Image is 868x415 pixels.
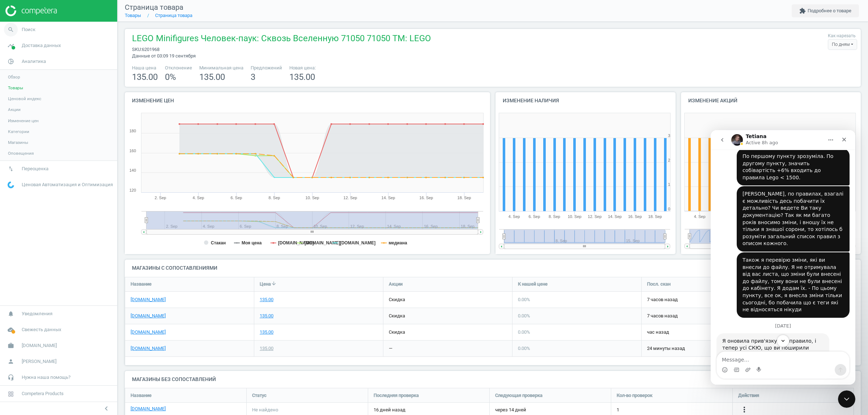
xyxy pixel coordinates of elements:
i: work [4,339,18,352]
i: notifications [4,307,18,321]
a: [DOMAIN_NAME] [131,345,166,352]
button: Upload attachment [34,237,40,243]
i: search [4,23,18,37]
span: 0 % [165,72,176,82]
span: Аналитика [22,58,46,65]
span: 135.00 [132,72,158,82]
span: Competera Products [22,390,64,397]
button: Send a message… [124,234,136,245]
text: 2 [668,158,670,162]
a: Страница товара [155,13,192,18]
span: скидка [389,313,405,318]
span: 135.00 [289,72,315,82]
span: скидка [389,297,405,302]
span: 0.00 % [518,297,530,302]
span: скидка [389,329,405,335]
text: 120 [129,188,136,192]
span: через 14 дней [495,407,526,413]
span: Поиск [22,26,35,33]
span: Название [131,392,152,399]
span: Действия [738,392,759,399]
text: 160 [129,149,136,153]
div: 135.00 [260,345,273,352]
span: Переоценка [22,166,48,172]
span: 0.00 % [518,313,530,318]
tspan: 8. Sep [549,214,560,219]
i: arrow_downward [271,281,277,286]
span: Нужна наша помощь? [22,374,71,381]
button: Start recording [46,237,52,243]
a: Товары [125,13,141,18]
a: [DOMAIN_NAME] [131,296,166,303]
tspan: [DOMAIN_NAME] [305,240,340,245]
span: Посл. скан [647,281,671,287]
text: 140 [129,168,136,172]
span: Уведомления [22,311,52,317]
i: headset_mic [4,371,18,384]
tspan: 10. Sep [306,196,319,200]
span: Товары [8,85,23,91]
span: 16 дней назад [374,407,484,413]
i: timeline [4,39,18,52]
span: 0.00 % [518,346,530,351]
span: Цена [260,281,271,287]
span: [PERSON_NAME] [22,358,56,365]
text: 3 [668,133,670,138]
a: [DOMAIN_NAME] [131,313,166,319]
a: [DOMAIN_NAME] [131,329,166,335]
button: Gif picker [23,237,29,243]
img: ajHJNr6hYgQAAAAASUVORK5CYII= [5,5,57,16]
button: extensionПодробнее о товаре [792,4,859,17]
textarea: Message… [6,222,139,234]
tspan: 18. Sep [458,196,471,200]
tspan: Стакан [211,240,226,245]
iframe: Intercom live chat [838,390,855,408]
span: 135.00 [199,72,225,82]
span: 24 минуты назад [647,345,765,352]
div: 135.00 [260,313,273,319]
span: Минимальная цена [199,65,243,71]
tspan: 4. Sep [193,196,204,200]
span: 3 [251,72,255,82]
span: 1 [617,407,619,413]
span: Предложений [251,65,282,71]
tspan: 14. Sep [382,196,395,200]
i: person [4,355,18,368]
span: sku : [132,47,142,52]
span: Новая цена: [289,65,316,71]
div: 135.00 [260,296,273,303]
tspan: 6. Sep [231,196,242,200]
h4: Магазины с сопоставлениями [125,260,861,277]
span: Оповещения [8,150,34,156]
h4: Изменение наличия [495,92,676,109]
span: Акции [389,281,403,287]
span: Акции [8,107,21,112]
i: cloud_done [4,323,18,337]
span: Ценовой индекс [8,96,41,102]
span: Последняя проверка [374,392,419,399]
tspan: 14. Sep [608,214,622,219]
tspan: 18. Sep [648,214,662,219]
tspan: медиана [388,240,407,245]
button: more_vert [740,405,749,415]
span: LEGO Minifigures Человек-паук: Сквозь Вселенную 71050 71050 TM: LEGO [132,33,431,46]
span: Не найдено [252,407,278,413]
h4: Изменение акций [681,92,861,109]
i: pie_chart_outlined [4,55,18,68]
tspan: [DOMAIN_NAME] [278,240,314,245]
text: 0 [668,207,670,211]
i: chevron_left [102,404,111,413]
i: swap_vert [4,162,18,176]
text: 1 [668,182,670,187]
tspan: 16. Sep [628,214,642,219]
span: Магазины [8,140,28,145]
